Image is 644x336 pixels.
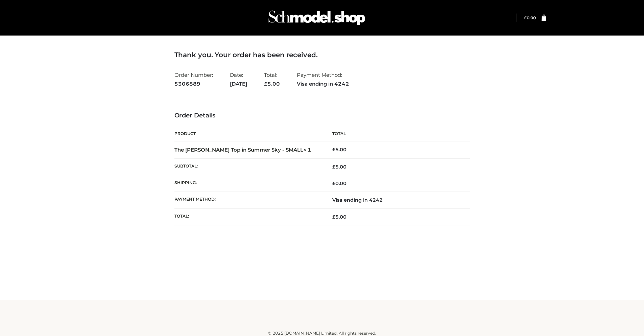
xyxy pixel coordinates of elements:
[174,147,311,153] strong: The [PERSON_NAME] Top in Summer Sky - SMALL
[332,147,335,153] span: £
[332,164,335,170] span: £
[174,175,322,192] th: Shipping:
[332,180,347,186] bdi: 0.00
[174,112,470,119] h3: Order Details
[303,147,311,153] strong: × 1
[524,15,527,20] span: £
[174,126,322,141] th: Product
[332,164,347,170] span: 5.00
[524,15,536,20] bdi: 0.00
[332,147,347,153] bdi: 5.00
[174,80,213,88] strong: 5306889
[230,69,247,90] li: Date:
[322,126,470,141] th: Total
[264,81,280,87] span: 5.00
[264,81,267,87] span: £
[524,15,536,20] a: £0.00
[174,208,322,225] th: Total:
[266,4,367,31] img: Schmodel Admin 964
[174,192,322,208] th: Payment method:
[297,80,349,88] strong: Visa ending in 4242
[332,214,347,220] span: 5.00
[264,69,280,90] li: Total:
[297,69,349,90] li: Payment Method:
[174,51,470,59] h3: Thank you. Your order has been received.
[332,214,335,220] span: £
[230,80,247,88] strong: [DATE]
[174,69,213,90] li: Order Number:
[322,192,470,208] td: Visa ending in 4242
[174,158,322,175] th: Subtotal:
[332,180,335,186] span: £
